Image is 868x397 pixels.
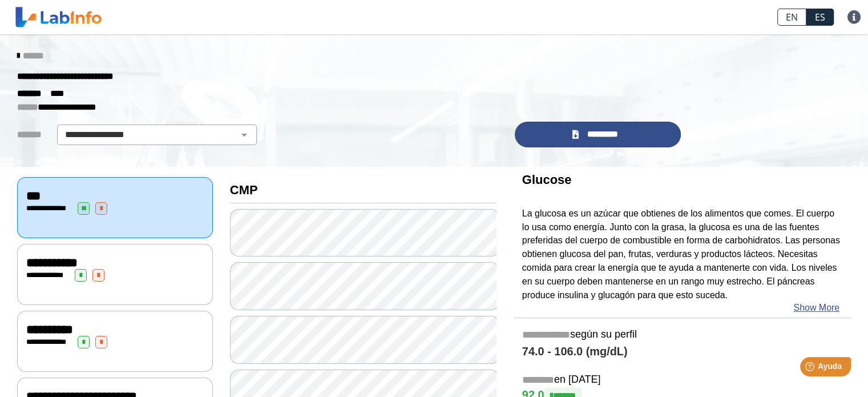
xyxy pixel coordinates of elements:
[522,328,842,342] h5: según su perfil
[806,9,834,26] a: ES
[777,9,806,26] a: EN
[522,345,842,359] h4: 74.0 - 106.0 (mg/dL)
[522,173,572,187] b: Glucose
[793,301,839,315] a: Show More
[766,352,855,384] iframe: Help widget launcher
[522,374,842,387] h5: en [DATE]
[522,207,842,302] p: La glucosa es un azúcar que obtienes de los alimentos que comes. El cuerpo lo usa como energía. J...
[230,183,258,197] b: CMP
